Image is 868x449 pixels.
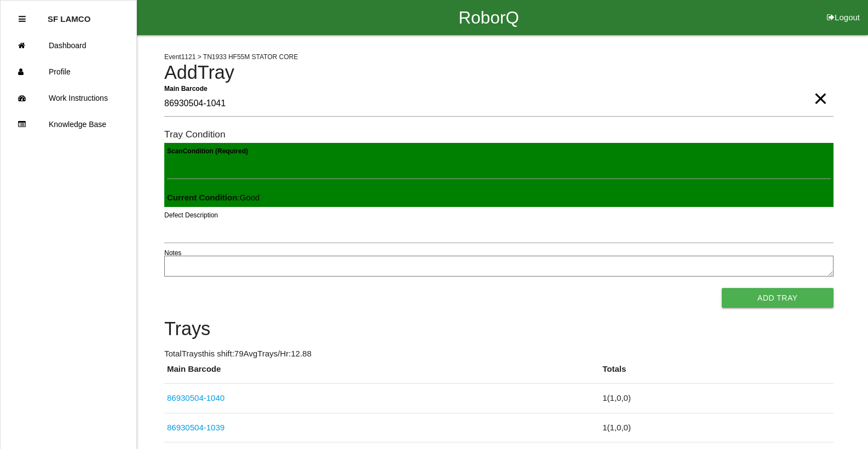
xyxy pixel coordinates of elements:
a: 86930504-1039 [167,423,225,432]
button: Add Tray [722,288,833,308]
span: : Good [167,193,260,202]
a: Knowledge Base [1,111,136,137]
div: Close [19,6,26,32]
th: Main Barcode [164,363,600,384]
h4: Trays [164,319,833,339]
td: 1 ( 1 , 0 , 0 ) [600,384,833,413]
span: Event 1121 > TN1933 HF55M STATOR CORE [164,53,298,61]
h4: Add Tray [164,62,833,83]
p: Total Trays this shift: 79 Avg Trays /Hr: 12.88 [164,348,833,360]
b: Scan Condition (Required) [167,147,248,155]
b: Main Barcode [164,84,208,92]
p: SF LAMCO [48,6,90,24]
label: Notes [164,248,181,258]
label: Defect Description [164,210,218,220]
a: Profile [1,59,136,85]
a: Work Instructions [1,85,136,111]
a: 86930504-1040 [167,393,225,402]
b: Current Condition [167,193,237,202]
a: Dashboard [1,32,136,59]
input: Required [164,91,833,117]
h6: Tray Condition [164,129,833,140]
span: Clear Input [813,77,827,99]
td: 1 ( 1 , 0 , 0 ) [600,413,833,442]
th: Totals [600,363,833,384]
